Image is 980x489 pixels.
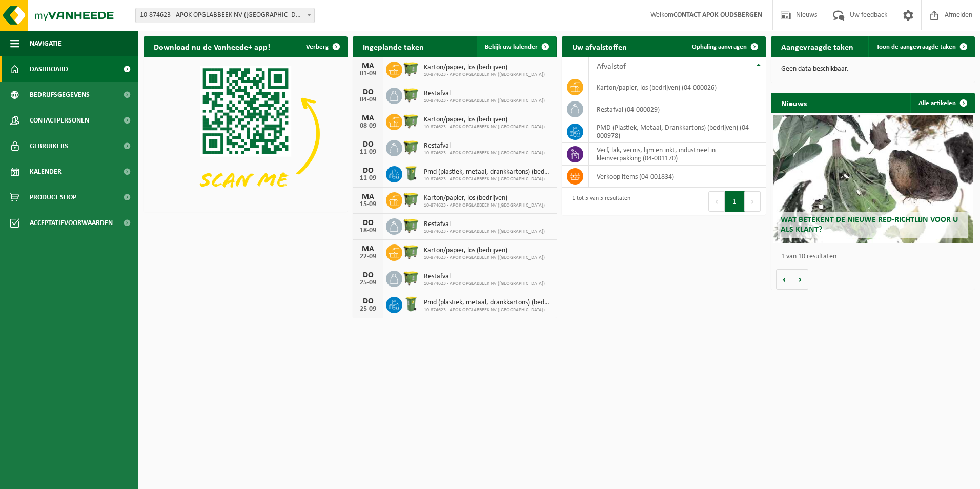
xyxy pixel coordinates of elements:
[402,217,420,234] img: WB-1100-HPE-GN-50
[424,247,545,255] span: Karton/papier, los (bedrijven)
[402,112,420,130] img: WB-1100-HPE-GN-50
[353,36,434,56] h2: Ingeplande taken
[781,66,965,73] p: Geen data beschikbaar.
[402,269,420,287] img: WB-1100-HPE-GN-50
[358,140,378,149] div: DO
[358,227,378,234] div: 18-09
[30,108,89,133] span: Contactpersonen
[306,44,329,50] span: Verberg
[30,82,90,108] span: Bedrijfsgegevens
[358,271,378,279] div: DO
[424,116,545,124] span: Karton/papier, los (bedrijven)
[424,72,545,78] span: 10-874623 - APOK OPGLABBEEK NV ([GEOGRAPHIC_DATA])
[402,243,420,260] img: WB-1100-HPE-GN-50
[792,269,808,290] button: Volgende
[424,307,552,313] span: 10-874623 - APOK OPGLABBEEK NV ([GEOGRAPHIC_DATA])
[708,191,725,212] button: Previous
[30,210,113,236] span: Acceptatievoorwaarden
[358,219,378,227] div: DO
[402,295,420,313] img: WB-0240-HPE-GN-50
[562,36,637,56] h2: Uw afvalstoffen
[424,98,545,104] span: 10-874623 - APOK OPGLABBEEK NV ([GEOGRAPHIC_DATA])
[589,98,766,120] td: restafval (04-000029)
[358,201,378,208] div: 15-09
[136,8,314,23] span: 10-874623 - APOK OPGLABBEEK NV (OUDSBERGEN) - OUDSBERGEN
[144,36,280,56] h2: Download nu de Vanheede+ app!
[30,56,68,82] span: Dashboard
[424,124,545,130] span: 10-874623 - APOK OPGLABBEEK NV ([GEOGRAPHIC_DATA])
[30,159,62,185] span: Kalender
[358,114,378,123] div: MA
[358,245,378,253] div: MA
[485,44,538,50] span: Bekijk uw kalender
[868,36,974,57] a: Toon de aangevraagde taken
[402,60,420,77] img: WB-1100-HPE-GN-50
[298,36,346,57] button: Verberg
[358,167,378,175] div: DO
[358,62,378,70] div: MA
[358,149,378,156] div: 11-09
[358,70,378,77] div: 01-09
[477,36,556,57] a: Bekijk uw kalender
[424,90,545,98] span: Restafval
[358,88,378,96] div: DO
[358,253,378,260] div: 22-09
[424,273,545,281] span: Restafval
[358,96,378,104] div: 04-09
[402,165,420,182] img: WB-0240-HPE-GN-50
[402,138,420,156] img: WB-1100-HPE-GN-50
[745,191,761,212] button: Next
[424,281,545,287] span: 10-874623 - APOK OPGLABBEEK NV ([GEOGRAPHIC_DATA])
[424,220,545,229] span: Restafval
[358,297,378,305] div: DO
[358,123,378,130] div: 08-09
[876,44,956,50] span: Toon de aangevraagde taken
[589,76,766,98] td: karton/papier, los (bedrijven) (04-000026)
[358,175,378,182] div: 11-09
[402,191,420,208] img: WB-1100-HPE-GN-50
[424,150,545,156] span: 10-874623 - APOK OPGLABBEEK NV ([GEOGRAPHIC_DATA])
[424,202,545,209] span: 10-874623 - APOK OPGLABBEEK NV ([GEOGRAPHIC_DATA])
[589,120,766,143] td: PMD (Plastiek, Metaal, Drankkartons) (bedrijven) (04-000978)
[781,253,970,260] p: 1 van 10 resultaten
[589,166,766,188] td: verkoop items (04-001834)
[773,115,973,243] a: Wat betekent de nieuwe RED-richtlijn voor u als klant?
[771,36,864,56] h2: Aangevraagde taken
[589,143,766,166] td: verf, lak, vernis, lijm en inkt, industrieel in kleinverpakking (04-001170)
[424,194,545,202] span: Karton/papier, los (bedrijven)
[30,133,68,159] span: Gebruikers
[692,44,747,50] span: Ophaling aanvragen
[135,8,315,23] span: 10-874623 - APOK OPGLABBEEK NV (OUDSBERGEN) - OUDSBERGEN
[725,191,745,212] button: 1
[424,142,545,150] span: Restafval
[30,31,62,56] span: Navigatie
[358,279,378,287] div: 25-09
[684,36,765,57] a: Ophaling aanvragen
[910,93,974,113] a: Alle artikelen
[358,305,378,313] div: 25-09
[424,176,552,182] span: 10-874623 - APOK OPGLABBEEK NV ([GEOGRAPHIC_DATA])
[424,299,552,307] span: Pmd (plastiek, metaal, drankkartons) (bedrijven)
[597,63,626,71] span: Afvalstof
[144,57,348,210] img: Download de VHEPlus App
[358,193,378,201] div: MA
[424,64,545,72] span: Karton/papier, los (bedrijven)
[30,185,76,210] span: Product Shop
[781,216,958,234] span: Wat betekent de nieuwe RED-richtlijn voor u als klant?
[424,229,545,235] span: 10-874623 - APOK OPGLABBEEK NV ([GEOGRAPHIC_DATA])
[567,190,630,213] div: 1 tot 5 van 5 resultaten
[771,93,817,113] h2: Nieuws
[402,86,420,104] img: WB-1100-HPE-GN-50
[424,168,552,176] span: Pmd (plastiek, metaal, drankkartons) (bedrijven)
[673,11,762,19] strong: CONTACT APOK OUDSBERGEN
[776,269,792,290] button: Vorige
[424,255,545,261] span: 10-874623 - APOK OPGLABBEEK NV ([GEOGRAPHIC_DATA])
